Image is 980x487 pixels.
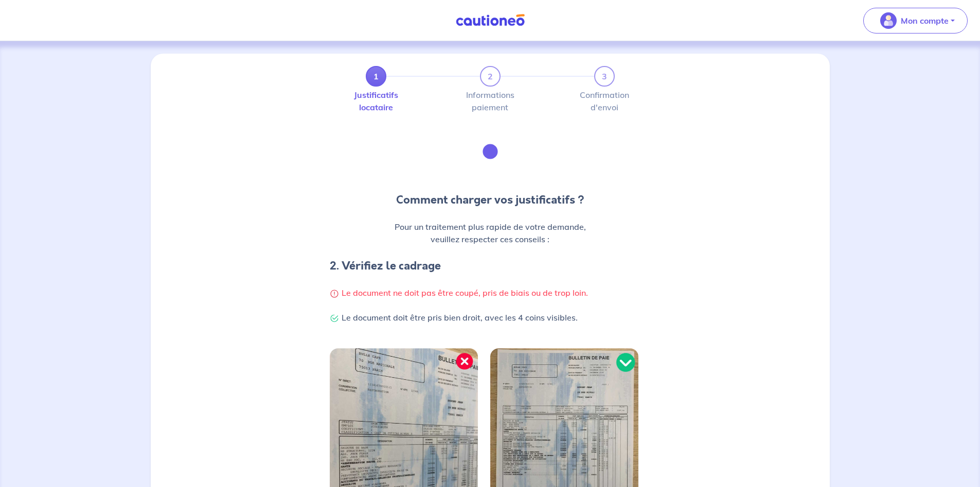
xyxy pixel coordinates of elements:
label: Informations paiement [480,91,501,111]
button: illu_account_valid_menu.svgMon compte [863,8,968,33]
img: Cautioneo [452,14,529,27]
label: Confirmation d'envoi [594,91,615,111]
a: 1 [366,66,386,87]
label: Justificatifs locataire [366,91,386,111]
p: Pour un traitement plus rapide de votre demande, veuillez respecter ces conseils : [330,221,651,245]
h4: 2. Vérifiez le cadrage [330,258,651,274]
p: Comment charger vos justificatifs ? [330,192,651,208]
img: illu_account_valid_menu.svg [880,12,897,29]
p: Le document doit être pris bien droit, avec les 4 coins visibles. [330,311,651,324]
p: Mon compte [901,14,949,27]
p: Le document ne doit pas être coupé, pris de biais ou de trop loin. [330,287,651,299]
img: illu_list_justif.svg [462,124,518,179]
img: Check [330,314,339,323]
img: Warning [330,289,339,298]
